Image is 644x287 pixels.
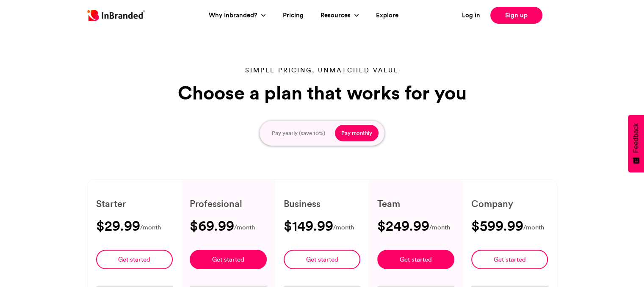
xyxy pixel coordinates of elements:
[87,10,145,21] img: Inbranded
[284,219,333,232] h3: $149.99
[190,250,267,269] a: Get started
[377,197,454,210] h6: Team
[190,219,234,232] h3: $69.99
[333,222,354,233] span: /month
[490,7,542,24] a: Sign up
[96,250,173,269] a: Get started
[209,11,260,20] a: Why Inbranded?
[628,115,644,172] button: Feedback - Show survey
[462,11,480,20] a: Log in
[140,222,161,233] span: /month
[283,11,304,20] a: Pricing
[471,197,548,210] h6: Company
[632,123,640,153] span: Feedback
[190,197,267,210] h6: Professional
[429,222,450,233] span: /month
[174,66,470,75] p: Simple pricing, unmatched value
[96,219,140,232] h3: $29.99
[284,197,361,210] h6: Business
[377,219,429,232] h3: $249.99
[321,11,353,20] a: Resources
[284,250,361,269] a: Get started
[96,197,173,210] h6: Starter
[335,125,379,142] button: Pay monthly
[471,250,548,269] a: Get started
[377,250,454,269] a: Get started
[174,82,470,104] h1: Choose a plan that works for you
[234,222,255,233] span: /month
[523,222,544,233] span: /month
[376,11,398,20] a: Explore
[471,219,523,232] h3: $599.99
[265,125,332,142] button: Pay yearly (save 10%)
